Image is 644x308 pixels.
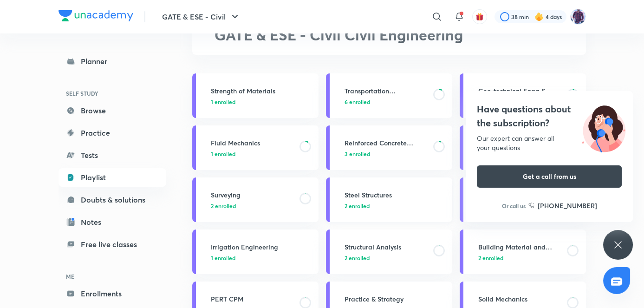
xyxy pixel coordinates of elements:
img: Company Logo [59,10,133,21]
a: Building Material and Construction2 enrolled [460,229,586,274]
h3: Strength of Materials [211,86,313,96]
a: Practice [59,124,166,142]
span: 2 enrolled [478,254,503,262]
span: 1 enrolled [211,150,235,158]
h3: PERT CPM [211,294,294,304]
h6: SELF STUDY [59,85,166,101]
a: Irrigation Engineering1 enrolled [192,229,319,274]
h3: Structural Analysis [345,242,428,252]
img: avatar [475,13,484,21]
h3: Geo-technical Engg & Found. Engg [478,86,561,96]
h3: Practice & Strategy [345,294,447,304]
span: 2 enrolled [345,202,370,210]
h3: Reinforced Concrete Structure [345,138,428,148]
a: Tests [59,146,166,164]
a: Browse [59,101,166,120]
span: 3 enrolled [345,150,370,158]
span: 2 enrolled [345,254,370,262]
span: GATE & ESE - Civil Civil Engineering [215,25,463,45]
a: Transportation Engineering6 enrolled [326,73,452,118]
a: Notes [59,213,166,231]
a: Company Logo [59,10,133,24]
span: 1 enrolled [211,98,235,106]
button: GATE & ESE - Civil [156,7,246,26]
a: Reinforced Concrete Structure3 enrolled [326,125,452,170]
button: Get a call from us [477,165,622,188]
span: 6 enrolled [345,98,370,106]
a: Steel Structures2 enrolled [326,177,452,222]
a: Structural Analysis2 enrolled [326,229,452,274]
a: Doubts & solutions [59,190,166,209]
h4: Have questions about the subscription? [477,102,622,130]
div: Our expert can answer all your questions [477,134,622,152]
a: Geo-technical Engg & Found. Engg6 enrolled [460,73,586,118]
a: Enrollments [59,284,166,303]
a: Fluid Mechanics1 enrolled [192,125,319,170]
span: 2 enrolled [211,202,236,210]
a: Playlist [59,168,166,187]
img: ttu_illustration_new.svg [574,102,633,152]
h3: Solid Mechanics [478,294,561,304]
span: 1 enrolled [211,254,235,262]
p: Or call us [502,202,526,210]
a: Surveying2 enrolled [192,177,319,222]
h3: Irrigation Engineering [211,242,313,252]
a: Free live classes [59,235,166,254]
h3: Transportation Engineering [345,86,428,96]
h3: Fluid Mechanics [211,138,294,148]
img: Tejasvi Upadhyay [570,9,586,25]
a: Engineering Mechanics1 enrolled [460,177,586,222]
a: Planner [59,52,166,71]
h3: Steel Structures [345,190,447,200]
h3: Building Material and Construction [478,242,561,252]
a: Environmental Engineering4 enrolled [460,125,586,170]
img: streak [534,12,544,21]
a: Strength of Materials1 enrolled [192,73,319,118]
h3: Surveying [211,190,294,200]
button: avatar [472,9,487,24]
h6: ME [59,269,166,284]
h6: [PHONE_NUMBER] [538,201,597,210]
a: [PHONE_NUMBER] [528,201,597,210]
